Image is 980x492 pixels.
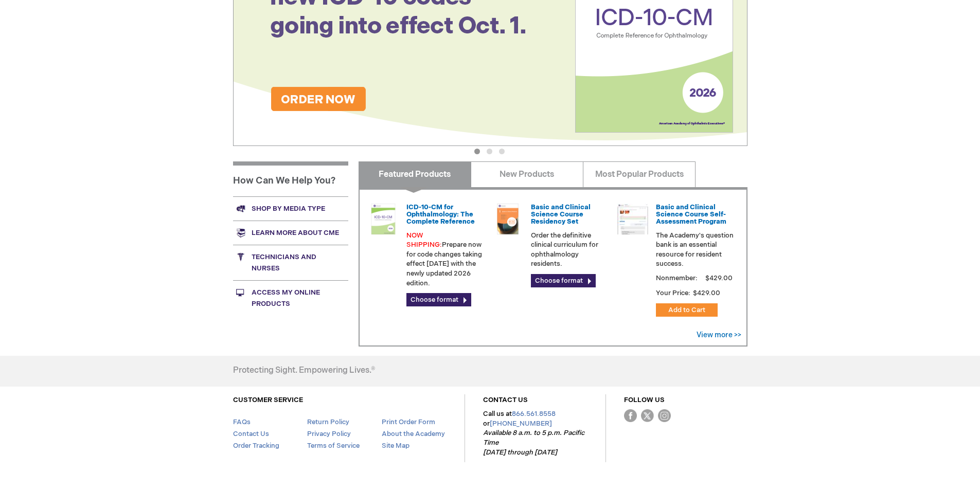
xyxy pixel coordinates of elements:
a: Basic and Clinical Science Course Self-Assessment Program [656,203,726,226]
a: CONTACT US [483,396,528,404]
button: 2 of 3 [487,149,492,154]
a: Featured Products [359,161,471,187]
a: Most Popular Products [583,161,696,187]
button: 1 of 3 [474,149,480,154]
a: Choose format [531,274,596,287]
a: FAQs [233,418,251,426]
a: Contact Us [233,430,269,438]
a: Shop by media type [233,196,348,221]
span: $429.00 [704,274,734,282]
span: Add to Cart [668,306,705,314]
a: Learn more about CME [233,221,348,245]
a: Basic and Clinical Science Course Residency Set [531,203,591,226]
span: $429.00 [692,289,722,297]
img: instagram [658,409,671,422]
p: Call us at or [483,409,587,457]
a: About the Academy [382,430,445,438]
strong: Your Price: [656,289,690,297]
a: FOLLOW US [624,396,665,404]
h1: How Can We Help You? [233,161,348,196]
a: View more >> [697,331,741,339]
a: New Products [471,161,583,187]
button: Add to Cart [656,303,718,317]
font: NOW SHIPPING: [406,231,442,249]
p: The Academy's question bank is an essential resource for resident success. [656,231,734,269]
a: Choose format [406,293,471,306]
em: Available 8 a.m. to 5 p.m. Pacific Time [DATE] through [DATE] [483,429,584,456]
a: Technicians and nurses [233,245,348,280]
button: 3 of 3 [499,149,505,154]
a: Access My Online Products [233,280,348,316]
img: bcscself_20.jpg [617,204,648,234]
a: Terms of Service [307,442,360,450]
img: Twitter [641,409,654,422]
img: Facebook [624,409,637,422]
a: CUSTOMER SERVICE [233,396,303,404]
strong: Nonmember: [656,272,698,285]
a: Privacy Policy [307,430,351,438]
img: 02850963u_47.png [492,204,523,234]
a: Site Map [382,442,409,450]
img: 0120008u_42.png [368,204,399,234]
p: Order the definitive clinical curriculum for ophthalmology residents. [531,231,609,269]
a: [PHONE_NUMBER] [490,420,552,428]
a: ICD-10-CM for Ophthalmology: The Complete Reference [406,203,475,226]
a: 866.561.8558 [512,410,556,418]
a: Return Policy [307,418,349,426]
a: Order Tracking [233,442,279,450]
h4: Protecting Sight. Empowering Lives.® [233,366,375,375]
a: Print Order Form [382,418,435,426]
p: Prepare now for code changes taking effect [DATE] with the newly updated 2026 edition. [406,231,485,288]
